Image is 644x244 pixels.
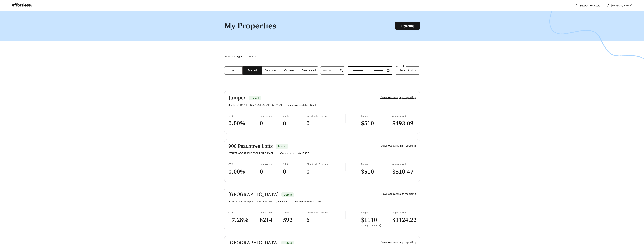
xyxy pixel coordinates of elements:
span: | [284,103,285,106]
div: Direct calls from ads [306,163,345,166]
div: Budget [361,211,392,214]
img: line [345,163,346,171]
span: 887 [GEOGRAPHIC_DATA] , [GEOGRAPHIC_DATA] [228,103,282,106]
a: 900 Peachtree LoftsEnabled[STREET_ADDRESS],[GEOGRAPHIC_DATA]|Campaign start date:[DATE]Download c... [224,139,420,182]
div: August spend [392,114,416,117]
h3: 0 [260,168,283,176]
span: Canceled [284,69,295,72]
a: Download campaign reporting [380,192,416,195]
h5: 900 Peachtree Lofts [228,143,273,149]
h3: $ 510 [361,168,392,176]
a: Support requests [580,4,600,7]
span: search [340,69,343,72]
h3: $ 1110 [361,216,392,224]
div: Budget [361,163,392,166]
span: to [367,69,370,72]
div: Budget [361,114,392,117]
span: [STREET_ADDRESS][DEMOGRAPHIC_DATA] , Columbia [228,200,287,203]
div: August spend [392,163,416,166]
button: Reporting [395,22,420,30]
span: Campaign start date: [DATE] [293,200,322,203]
h5: [GEOGRAPHIC_DATA] [228,192,279,197]
h3: 0 [306,120,345,127]
div: Clicks [283,211,306,214]
h3: 0 [283,120,306,127]
span: All [232,69,235,72]
h3: $ 510.47 [392,168,416,176]
a: Download campaign reporting [380,240,416,244]
h3: $ 1124.22 [392,216,416,224]
h3: $ 510 [361,120,392,127]
h3: 592 [283,216,306,224]
span: Campaign start date: [DATE] [280,152,309,155]
div: August spend [392,211,416,214]
span: Enabled [283,193,292,196]
span: [STREET_ADDRESS] , [GEOGRAPHIC_DATA] [228,152,274,155]
div: Changed on [DATE] [361,224,392,227]
span: | [290,200,290,203]
h3: 0 [306,168,345,176]
h3: 0.00 % [228,120,260,127]
div: CTR [228,114,260,117]
span: Deactivated [302,69,316,72]
h1: My Properties [224,22,395,31]
div: Impressions [260,163,283,166]
a: Download campaign reporting [380,95,416,99]
div: Impressions [260,211,283,214]
span: Enabled [278,145,286,148]
div: Clicks [283,163,306,166]
div: Direct calls from ads [306,114,345,117]
a: Reporting [401,24,414,28]
h3: 0.00 % [228,168,260,176]
h3: 6 [306,216,345,224]
a: [GEOGRAPHIC_DATA]Enabled[STREET_ADDRESS][DEMOGRAPHIC_DATA],Columbia|Campaign start date:[DATE]Dow... [224,188,420,230]
span: swap-right [367,69,370,72]
span: Campaign start date: [DATE] [288,103,317,106]
span: Billing [249,55,256,58]
span: Enabled [251,96,259,99]
h3: $ 493.09 [392,120,416,127]
span: Enabled [248,69,257,72]
div: Impressions [260,114,283,117]
span: Delinquent [264,69,278,72]
img: line [345,211,346,219]
div: CTR [228,211,260,214]
h3: + 7.28 % [228,216,260,224]
span: | [277,152,278,155]
h3: 0 [283,168,306,176]
h3: 8214 [260,216,283,224]
span: My Campaigns [225,55,242,58]
h5: Juniper [228,95,246,101]
img: line [345,114,346,123]
div: Clicks [283,114,306,117]
span: Newest first [399,69,413,72]
span: [PERSON_NAME] [611,4,632,7]
a: JuniperEnabled887 [GEOGRAPHIC_DATA],[GEOGRAPHIC_DATA]|Campaign start date:[DATE]Download campaign... [224,91,420,134]
div: CTR [228,163,260,166]
div: Direct calls from ads [306,211,345,214]
h3: 0 [260,120,283,127]
a: Download campaign reporting [380,144,416,147]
